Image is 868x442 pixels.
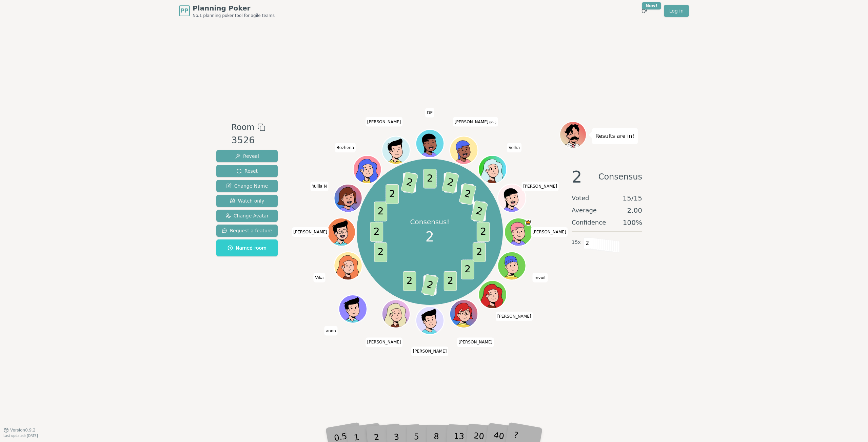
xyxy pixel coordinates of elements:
[411,346,449,356] span: Click to change your name
[179,3,275,18] a: PPPlanning PokerNo.1 planning poker tool for agile teams
[572,206,597,215] span: Average
[521,182,559,191] span: Click to change your name
[216,180,278,192] button: Change Name
[216,239,278,256] button: Named room
[236,168,258,174] span: Reset
[324,326,338,335] span: Click to change your name
[638,5,650,17] button: New!
[525,219,532,226] span: Sasha is the host
[584,237,591,249] span: 2
[627,206,642,215] span: 2.00
[3,434,38,438] span: Last updated: [DATE]
[313,273,325,282] span: Click to change your name
[595,131,634,141] p: Results are in!
[374,242,387,262] span: 2
[366,117,403,126] span: Click to change your name
[425,108,434,117] span: Click to change your name
[531,227,568,237] span: Click to change your name
[664,5,689,17] a: Log in
[572,218,606,227] span: Confidence
[496,312,533,321] span: Click to change your name
[374,202,387,222] span: 2
[216,165,278,177] button: Reset
[292,227,329,237] span: Click to change your name
[642,2,661,9] div: New!
[180,7,188,15] span: PP
[231,121,254,133] span: Room
[623,193,642,203] span: 15 / 15
[226,183,268,189] span: Change Name
[230,197,264,204] span: Watch only
[423,169,436,189] span: 2
[225,212,269,219] span: Change Avatar
[403,271,416,291] span: 2
[443,271,457,291] span: 2
[335,143,356,152] span: Click to change your name
[472,242,486,262] span: 2
[400,171,418,194] span: 2
[458,183,476,206] span: 2
[370,222,383,242] span: 2
[193,3,275,13] span: Planning Poker
[235,153,259,160] span: Reveal
[193,13,275,18] span: No.1 planning poker tool for agile teams
[623,218,642,227] span: 100 %
[310,182,329,191] span: Click to change your name
[228,245,267,251] span: Named room
[366,337,403,347] span: Click to change your name
[216,150,278,162] button: Reveal
[450,137,477,163] button: Click to change your avatar
[386,184,399,204] span: 2
[572,193,589,203] span: Voted
[461,259,474,279] span: 2
[3,427,36,433] button: Version0.9.2
[421,274,439,296] span: 2
[598,169,642,185] span: Consensus
[507,143,521,152] span: Click to change your name
[216,225,278,237] button: Request a feature
[10,427,36,433] span: Version 0.9.2
[222,227,272,234] span: Request a feature
[572,169,582,185] span: 2
[533,273,548,282] span: Click to change your name
[410,217,450,226] p: Consensus!
[426,227,434,247] span: 2
[453,117,498,126] span: Click to change your name
[231,133,265,147] div: 3526
[488,121,496,124] span: (you)
[476,222,490,242] span: 2
[216,195,278,207] button: Watch only
[457,337,494,347] span: Click to change your name
[470,200,488,223] span: 2
[441,171,459,194] span: 2
[216,210,278,222] button: Change Avatar
[572,239,581,246] span: 15 x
